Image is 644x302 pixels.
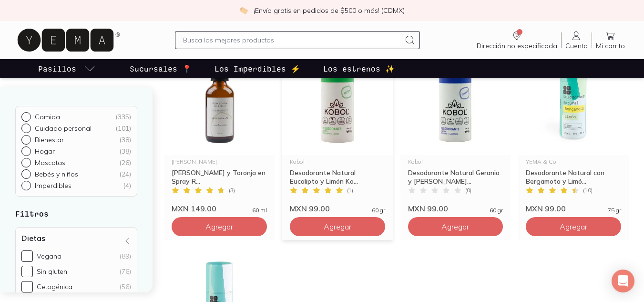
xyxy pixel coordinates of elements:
span: ( 1 ) [347,187,353,193]
p: ¡Envío gratis en pedidos de $500 o más! (CDMX) [254,6,405,15]
div: Desodorante Natural Geranio y [PERSON_NAME]... [408,168,503,186]
p: Bienestar [35,135,64,144]
button: Agregar [408,217,503,236]
p: Los Imperdibles ⚡️ [215,63,300,74]
button: Agregar [290,217,385,236]
div: [PERSON_NAME] [172,159,267,165]
input: Vegana(89) [21,250,33,262]
span: ( 10 ) [583,187,593,193]
span: MXN 99.00 [526,204,566,213]
div: ( 38 ) [119,147,131,156]
input: Sin gluten(76) [21,266,33,277]
p: Los estrenos ✨ [323,63,395,74]
div: ( 4 ) [123,181,131,190]
span: Agregar [205,222,233,231]
div: ( 335 ) [115,113,131,121]
div: Open Intercom Messenger [612,270,634,292]
div: (89) [120,252,131,260]
span: Mi carrito [596,42,625,50]
div: ( 38 ) [119,135,131,144]
button: Agregar [172,217,267,236]
span: Cuenta [565,42,588,50]
a: Dirección no especificada [473,30,561,50]
button: Agregar [526,217,621,236]
span: Agregar [324,222,351,231]
p: Hogar [35,147,55,156]
a: Desodorante Natural Eucalipto y Limón KobolKobolDesodorante Natural Eucalipto y Limón Ko...(1)MXN... [282,38,393,213]
h4: Dietas [21,233,45,243]
div: Sin gluten [37,267,67,276]
a: Los estrenos ✨ [321,59,397,78]
div: ( 101 ) [115,124,131,133]
div: Desodorante Natural con Bergamota y Limó... [526,168,621,186]
p: Bebés y niños [35,170,78,178]
div: Kobol [408,159,503,165]
span: Agregar [441,222,469,231]
p: Sucursales 📍 [130,63,192,74]
div: Desodorante Natural Eucalipto y Limón Ko... [290,168,385,186]
div: Cetogénica [37,282,72,291]
a: Desodorante Natural con Bergamota y LimónYEMA & CoDesodorante Natural con Bergamota y Limó...(10)... [518,38,629,213]
input: Busca los mejores productos [183,34,401,46]
div: YEMA & Co [526,159,621,165]
p: Pasillos [38,63,76,74]
span: MXN 99.00 [290,204,330,213]
span: 60 gr [490,208,503,213]
img: Desodorante Natural Eucalipto y Limón Kobol [282,38,393,155]
a: pasillo-todos-link [36,59,97,78]
p: Comida [35,113,60,121]
span: 60 ml [252,208,267,213]
a: Desodorante Lavanda y Toronja en Spray Remedios del Bosque[PERSON_NAME][PERSON_NAME] y Toronja en... [164,38,275,213]
div: Vegana [37,252,61,260]
img: Desodorante Lavanda y Toronja en Spray Remedios del Bosque [164,38,275,155]
a: Mi carrito [592,30,629,50]
div: ( 26 ) [119,158,131,167]
img: check [239,6,248,15]
span: ( 0 ) [465,187,471,193]
span: 75 gr [608,208,621,213]
a: Desodorante Natural Geranio y Lavanda KobolKobolDesodorante Natural Geranio y [PERSON_NAME]...(0)... [400,38,511,213]
a: Sucursales 📍 [128,59,194,78]
input: Cetogénica(56) [21,281,33,292]
div: (76) [120,267,131,276]
a: Cuenta [562,30,592,50]
p: Imperdibles [35,181,72,190]
span: MXN 99.00 [408,204,448,213]
p: Mascotas [35,158,65,167]
span: Agregar [560,222,587,231]
div: Kobol [290,159,385,165]
img: Desodorante Natural con Bergamota y Limón [518,38,629,155]
span: 60 gr [372,208,385,213]
a: Los Imperdibles ⚡️ [213,59,302,78]
div: [PERSON_NAME] y Toronja en Spray R... [172,168,267,186]
span: MXN 149.00 [172,204,216,213]
strong: Filtros [15,209,49,218]
div: (56) [120,282,131,291]
span: Dirección no especificada [477,42,557,50]
div: ( 24 ) [119,170,131,178]
span: ( 3 ) [229,187,235,193]
p: Cuidado personal [35,124,92,133]
img: Desodorante Natural Geranio y Lavanda Kobol [400,38,511,155]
